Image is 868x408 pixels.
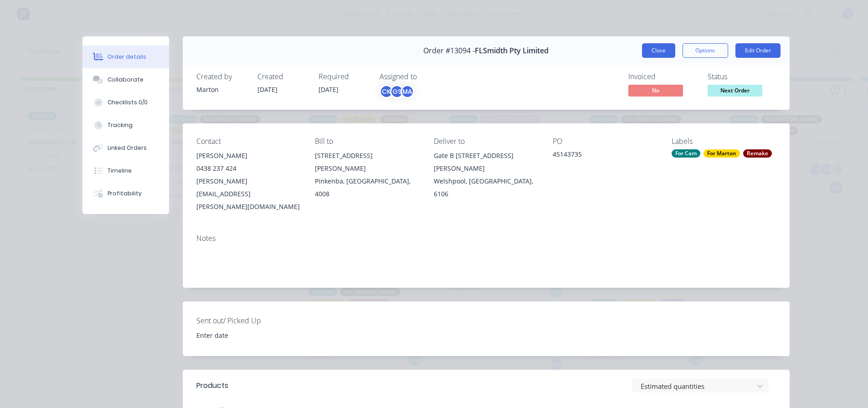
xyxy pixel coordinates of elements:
button: Order details [82,46,169,68]
div: CK [380,85,393,98]
button: Next Order [708,85,762,98]
span: [DATE] [257,85,277,94]
div: Created by [196,72,247,81]
div: Deliver to [434,137,538,146]
button: Collaborate [82,68,169,91]
div: Invoiced [628,72,697,81]
button: Profitability [82,182,169,205]
div: For Marton [704,149,740,158]
label: Sent out/ Picked Up [196,315,310,326]
span: Order #13094 - [423,46,475,55]
div: Status [708,72,776,81]
div: Timeline [108,167,132,175]
div: Tracking [108,121,133,129]
div: [PERSON_NAME] [196,149,301,162]
span: Next Order [708,85,762,96]
div: Notes [196,234,776,243]
div: Order details [108,53,146,61]
div: Assigned to [380,72,471,81]
div: MA [401,85,414,98]
span: [DATE] [318,85,339,94]
div: Profitability [108,189,142,198]
button: Timeline [82,159,169,182]
div: Pinkenba, [GEOGRAPHIC_DATA], 4008 [315,175,419,200]
button: Close [642,43,675,58]
button: Edit Order [735,43,781,58]
div: Marton [196,85,247,94]
div: 45143735 [553,149,657,162]
div: GS [390,85,404,98]
div: [STREET_ADDRESS][PERSON_NAME]Pinkenba, [GEOGRAPHIC_DATA], 4008 [315,149,419,200]
div: Contact [196,137,301,146]
div: Remake [743,149,772,158]
button: Checklists 0/0 [82,91,169,114]
button: CKGSMA [380,85,414,98]
div: [PERSON_NAME][EMAIL_ADDRESS][PERSON_NAME][DOMAIN_NAME] [196,175,301,213]
div: Gate B [STREET_ADDRESS][PERSON_NAME]Welshpool, [GEOGRAPHIC_DATA], 6106 [434,149,538,200]
div: [STREET_ADDRESS][PERSON_NAME] [315,149,419,175]
div: Linked Orders [108,144,147,152]
div: Collaborate [108,76,144,84]
div: Bill to [315,137,419,146]
button: Linked Orders [82,137,169,159]
div: Gate B [STREET_ADDRESS][PERSON_NAME] [434,149,538,175]
button: Tracking [82,114,169,137]
div: Welshpool, [GEOGRAPHIC_DATA], 6106 [434,175,538,200]
div: Labels [672,137,776,146]
div: 0438 237 424 [196,162,301,175]
span: No [628,85,683,96]
span: FLSmidth Pty Limited [475,46,549,55]
div: Products [196,380,228,391]
input: Enter date [190,328,303,342]
div: Created [257,72,308,81]
div: Required [318,72,369,81]
div: For Cam [672,149,700,158]
div: PO [553,137,657,146]
button: Options [683,43,728,58]
div: [PERSON_NAME]0438 237 424[PERSON_NAME][EMAIL_ADDRESS][PERSON_NAME][DOMAIN_NAME] [196,149,301,213]
div: Checklists 0/0 [108,98,148,107]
